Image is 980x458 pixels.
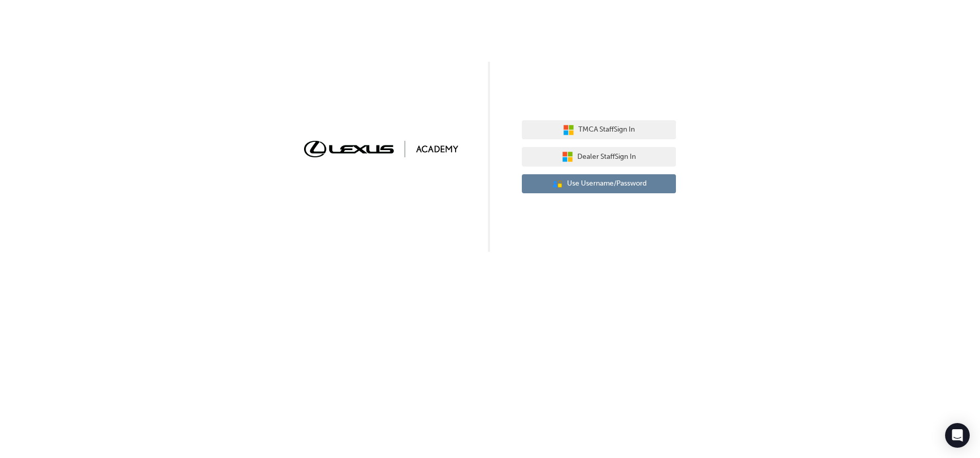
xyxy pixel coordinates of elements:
button: Use Username/Password [522,174,676,194]
span: Use Username/Password [567,178,647,190]
button: TMCA StaffSign In [522,120,676,140]
span: Dealer Staff Sign In [577,151,636,163]
button: Dealer StaffSign In [522,147,676,167]
img: Trak [304,141,458,157]
div: Open Intercom Messenger [945,423,970,448]
span: TMCA Staff Sign In [578,124,635,136]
